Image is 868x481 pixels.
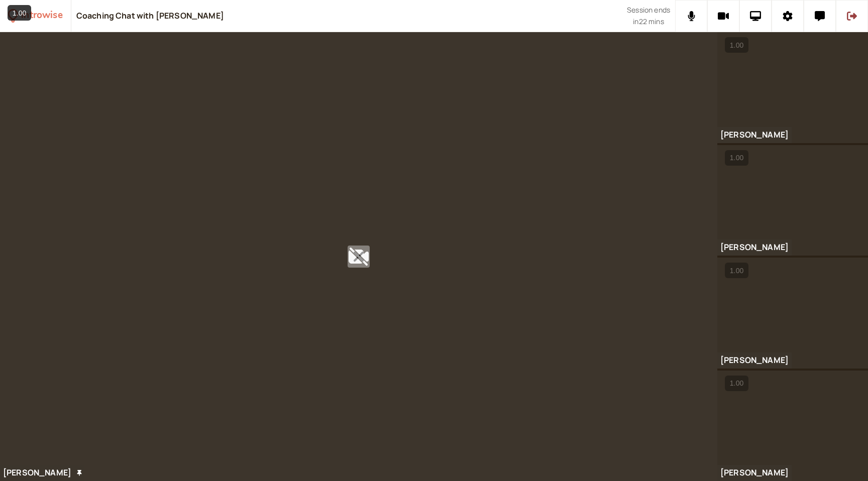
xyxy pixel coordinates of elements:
[76,11,224,22] div: Coaching Chat with [PERSON_NAME]
[348,246,370,268] button: Unpin
[627,5,670,27] div: Scheduled session end time. Don't worry, your call will continue
[21,8,62,24] div: introwise
[633,16,664,28] span: in 22 mins
[627,5,670,16] span: Session ends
